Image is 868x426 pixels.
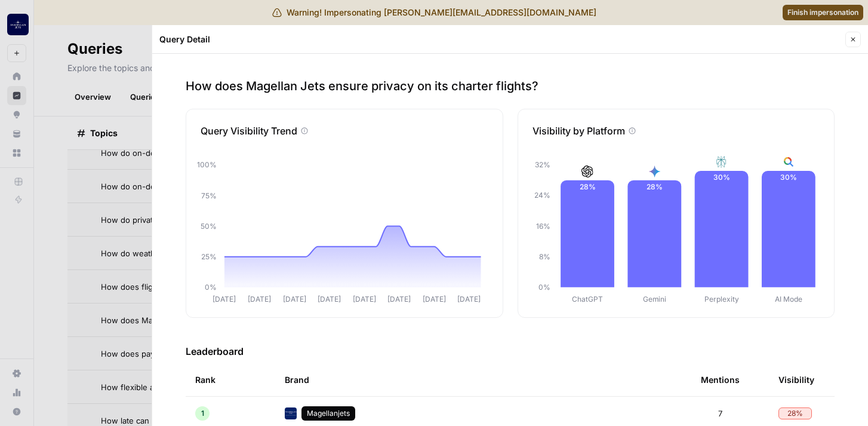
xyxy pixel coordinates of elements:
[778,363,814,396] div: Visibility
[201,222,217,231] tspan: 50%
[353,295,376,304] tspan: [DATE]
[534,160,550,169] tspan: 32%
[201,408,204,419] span: 1
[213,295,236,304] tspan: [DATE]
[718,407,722,419] span: 7
[538,252,550,261] tspan: 8%
[457,295,481,304] tspan: [DATE]
[787,408,803,419] span: 28 %
[201,124,297,138] p: Query Visibility Trend
[186,78,835,94] p: How does Magellan Jets ensure privacy on its charter flights?
[780,173,797,182] text: 30%
[704,295,738,304] tspan: Perplexity
[201,252,217,261] tspan: 25%
[159,33,842,45] div: Query Detail
[643,295,666,304] tspan: Gemini
[423,295,446,304] tspan: [DATE]
[387,295,411,304] tspan: [DATE]
[572,295,603,304] tspan: ChatGPT
[197,160,217,169] tspan: 100%
[579,182,595,191] text: 28%
[195,363,216,396] div: Rank
[201,191,217,200] tspan: 75%
[283,295,306,304] tspan: [DATE]
[186,344,835,358] h3: Leaderboard
[318,295,341,304] tspan: [DATE]
[533,124,625,138] p: Visibility by Platform
[205,283,217,292] tspan: 0%
[775,295,802,304] tspan: AI Mode
[285,407,297,419] img: mwu1mlwpd2hfch39zk74ivg7kn47
[701,363,740,396] div: Mentions
[248,295,271,304] tspan: [DATE]
[534,191,550,200] tspan: 24%
[713,173,730,182] text: 30%
[535,222,550,231] tspan: 16%
[647,182,663,191] text: 28%
[538,283,550,292] tspan: 0%
[285,363,682,396] div: Brand
[301,406,355,421] div: Magellanjets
